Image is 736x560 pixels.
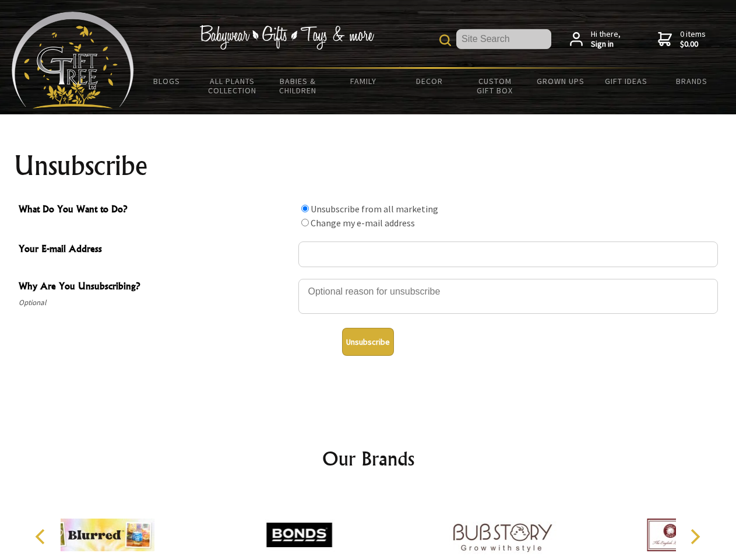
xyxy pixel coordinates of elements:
a: BLOGS [134,69,200,93]
span: Optional [19,296,293,310]
a: Gift Ideas [593,69,659,93]
a: Brands [659,69,725,93]
span: 0 items [680,29,706,50]
input: What Do You Want to Do? [301,205,309,212]
textarea: Why Are You Unsubscribing? [298,279,718,314]
h2: Our Brands [23,444,713,473]
input: Your E-mail Address [298,242,718,267]
span: Your E-mail Address [19,242,293,258]
input: Site Search [456,29,551,49]
input: What Do You Want to Do? [301,219,309,226]
strong: Sign in [591,39,621,50]
img: product search [439,34,451,46]
a: Babies & Children [265,69,331,103]
button: Unsubscribe [342,328,394,356]
button: Next [682,524,707,549]
a: 0 items$0.00 [658,29,706,50]
a: Custom Gift Box [462,69,528,103]
a: Family [331,69,397,93]
a: All Plants Collection [200,69,266,103]
strong: $0.00 [680,39,706,50]
button: Previous [29,524,55,549]
a: Hi there,Sign in [570,29,621,50]
a: Decor [396,69,462,93]
a: Grown Ups [527,69,593,93]
span: What Do You Want to Do? [19,202,293,219]
span: Why Are You Unsubscribing? [19,279,293,296]
span: Hi there, [591,29,621,50]
h1: Unsubscribe [14,152,723,180]
label: Unsubscribe from all marketing [311,203,438,215]
label: Change my e-mail address [311,217,415,229]
img: Babywear - Gifts - Toys & more [199,25,374,50]
img: Babyware - Gifts - Toys and more... [12,12,134,108]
